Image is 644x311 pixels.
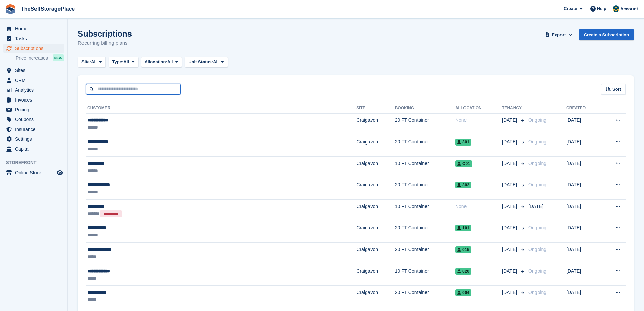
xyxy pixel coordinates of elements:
[356,286,395,307] td: Craigavon
[455,268,471,275] span: 020
[81,59,91,65] span: Site:
[528,161,546,166] span: Ongoing
[528,204,543,209] span: [DATE]
[145,59,167,65] span: Allocation:
[78,39,132,47] p: Recurring billing plans
[3,125,64,134] a: menu
[356,200,395,221] td: Craigavon
[18,3,77,15] a: TheSelfStoragePlace
[566,113,600,135] td: [DATE]
[566,156,600,178] td: [DATE]
[566,135,600,157] td: [DATE]
[15,105,55,114] span: Pricing
[15,134,55,144] span: Settings
[552,31,566,38] span: Export
[455,103,502,114] th: Allocation
[502,138,518,146] span: [DATE]
[15,168,55,177] span: Online Store
[395,200,455,221] td: 10 FT Container
[356,103,395,114] th: Site
[6,159,67,166] span: Storefront
[141,57,182,68] button: Allocation: All
[502,268,518,275] span: [DATE]
[185,57,228,68] button: Unit Status: All
[502,289,518,296] span: [DATE]
[395,113,455,135] td: 20 FT Container
[528,117,546,123] span: Ongoing
[356,156,395,178] td: Craigavon
[613,5,619,12] img: Gairoid
[15,85,55,95] span: Analytics
[528,182,546,187] span: Ongoing
[502,103,526,114] th: Tenancy
[356,113,395,135] td: Craigavon
[566,221,600,243] td: [DATE]
[395,135,455,157] td: 20 FT Container
[528,290,546,295] span: Ongoing
[3,44,64,53] a: menu
[564,5,577,12] span: Create
[566,200,600,221] td: [DATE]
[395,221,455,243] td: 20 FT Container
[15,144,55,154] span: Capital
[3,34,64,43] a: menu
[15,34,55,43] span: Tasks
[15,95,55,105] span: Invoices
[356,135,395,157] td: Craigavon
[395,156,455,178] td: 10 FT Container
[502,181,518,188] span: [DATE]
[528,225,546,230] span: Ongoing
[3,168,64,177] a: menu
[502,246,518,253] span: [DATE]
[16,55,48,61] span: Price increases
[528,247,546,252] span: Ongoing
[3,115,64,124] a: menu
[395,178,455,200] td: 20 FT Container
[356,243,395,264] td: Craigavon
[356,264,395,286] td: Craigavon
[3,144,64,154] a: menu
[395,103,455,114] th: Booking
[566,286,600,307] td: [DATE]
[3,95,64,105] a: menu
[566,243,600,264] td: [DATE]
[78,57,106,68] button: Site: All
[502,117,518,124] span: [DATE]
[15,115,55,124] span: Coupons
[3,66,64,75] a: menu
[395,286,455,307] td: 20 FT Container
[455,160,472,167] span: C01
[455,139,471,146] span: 301
[455,182,471,188] span: 302
[53,54,64,61] div: NEW
[123,59,129,65] span: All
[620,6,638,13] span: Account
[3,134,64,144] a: menu
[612,86,621,93] span: Sort
[356,178,395,200] td: Craigavon
[16,54,64,62] a: Price increases NEW
[395,243,455,264] td: 20 FT Container
[356,221,395,243] td: Craigavon
[5,4,16,14] img: stora-icon-8386f47178a22dfd0bd8f6a31ec36ba5ce8667c1dd55bd0f319d3a0aa187defe.svg
[528,268,546,274] span: Ongoing
[455,203,502,210] div: None
[455,289,471,296] span: 004
[3,24,64,34] a: menu
[3,105,64,114] a: menu
[91,59,97,65] span: All
[56,169,64,177] a: Preview store
[15,24,55,34] span: Home
[455,246,471,253] span: 015
[112,59,124,65] span: Type:
[566,103,600,114] th: Created
[86,103,356,114] th: Customer
[455,117,502,124] div: None
[502,203,518,210] span: [DATE]
[579,29,634,40] a: Create a Subscription
[502,224,518,231] span: [DATE]
[213,59,219,65] span: All
[78,29,132,38] h1: Subscriptions
[15,125,55,134] span: Insurance
[597,5,606,12] span: Help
